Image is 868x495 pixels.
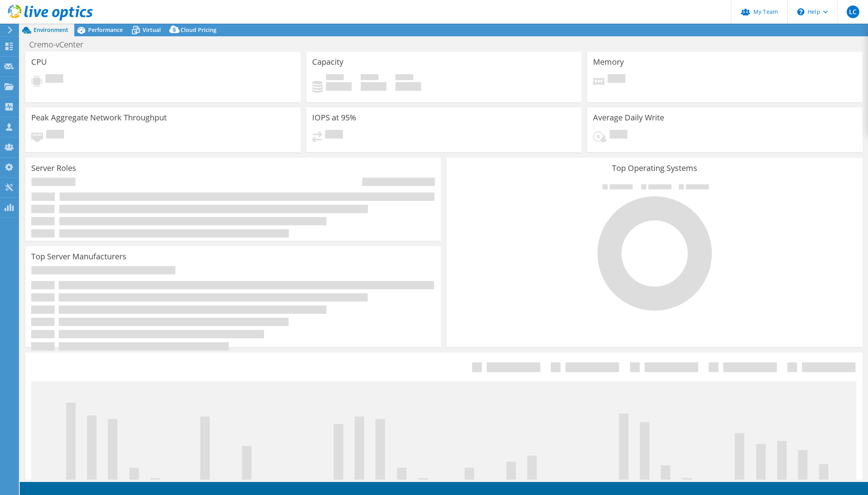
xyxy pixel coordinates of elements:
h3: Top Server Manufacturers [31,252,126,261]
h3: CPU [31,58,47,66]
h3: Capacity [312,58,343,66]
h3: Average Daily Write [593,113,664,122]
span: Pending [608,74,625,85]
svg: \n [797,8,804,15]
h1: Cremo-vCenter [26,40,96,49]
span: Cloud Pricing [181,26,217,34]
span: Environment [34,26,68,34]
h3: Memory [593,58,624,66]
span: Virtual [143,26,161,34]
h4: 0 GiB [326,82,352,91]
h3: Peak Aggregate Network Throughput [31,113,167,122]
span: Pending [325,130,343,141]
h3: IOPS at 95% [312,113,356,122]
span: Pending [45,74,63,85]
span: Free [361,74,378,82]
h3: Top Operating Systems [452,164,856,172]
span: Used [326,74,344,82]
span: Total [395,74,413,82]
h4: 0 GiB [395,82,421,91]
span: LC [847,6,859,18]
span: Performance [88,26,123,34]
span: Pending [610,130,627,141]
h3: Server Roles [31,164,76,172]
span: Pending [46,130,64,141]
h4: 0 GiB [361,82,386,91]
